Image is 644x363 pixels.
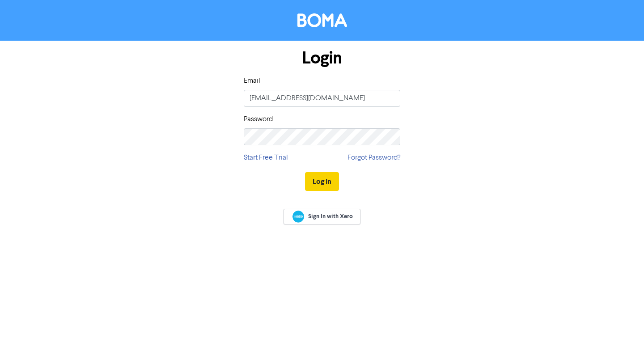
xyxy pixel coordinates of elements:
label: Email [244,76,260,86]
span: Sign In with Xero [308,212,353,220]
img: Xero logo [292,211,304,223]
a: Sign In with Xero [284,209,360,224]
a: Start Free Trial [244,152,288,163]
button: Log In [305,172,339,191]
h1: Login [244,48,400,68]
label: Password [244,114,273,125]
img: BOMA Logo [297,13,347,27]
a: Forgot Password? [347,152,400,163]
